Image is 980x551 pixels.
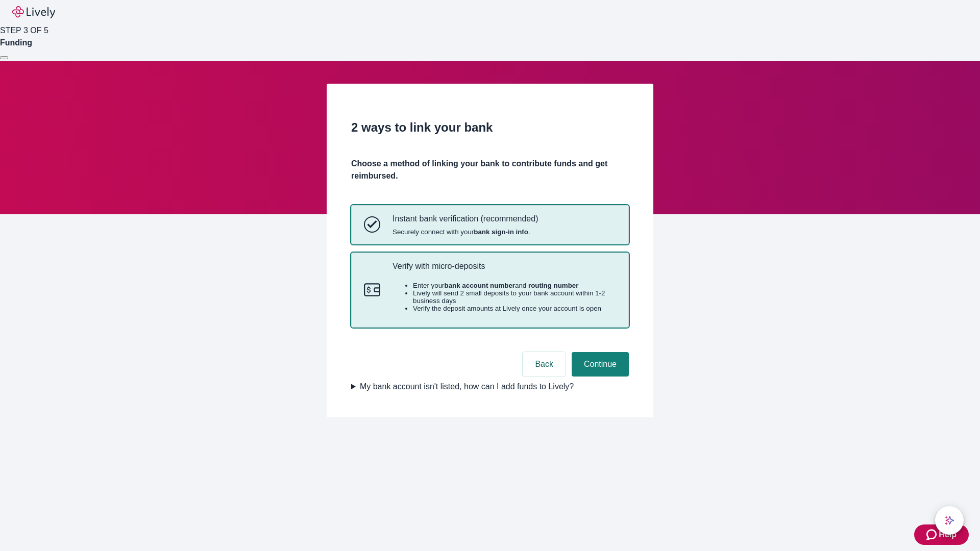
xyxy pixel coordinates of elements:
[12,6,55,18] img: Lively
[413,305,616,312] li: Verify the deposit amounts at Lively once your account is open
[528,282,578,289] strong: routing number
[413,289,616,305] li: Lively will send 2 small deposits to your bank account within 1-2 business days
[393,261,616,271] p: Verify with micro-deposits
[351,381,629,393] summary: My bank account isn't listed, how can I add funds to Lively?
[935,506,964,535] button: chat
[352,206,628,243] button: Instant bank verificationInstant bank verification (recommended)Securely connect with yourbank si...
[351,118,629,137] h2: 2 ways to link your bank
[445,282,516,289] strong: bank account number
[351,158,629,182] h4: Choose a method of linking your bank to contribute funds and get reimbursed.
[393,228,538,236] span: Securely connect with your .
[364,216,380,233] svg: Instant bank verification
[364,282,380,298] svg: Micro-deposits
[914,524,969,545] button: Zendesk support iconHelp
[944,515,954,525] svg: Lively AI Assistant
[413,282,616,289] li: Enter your and
[474,228,528,236] strong: bank sign-in info
[352,253,628,328] button: Micro-depositsVerify with micro-depositsEnter yourbank account numberand routing numberLively wil...
[523,352,566,377] button: Back
[572,352,629,377] button: Continue
[926,529,939,541] svg: Zendesk support icon
[393,214,538,223] p: Instant bank verification (recommended)
[939,529,957,541] span: Help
